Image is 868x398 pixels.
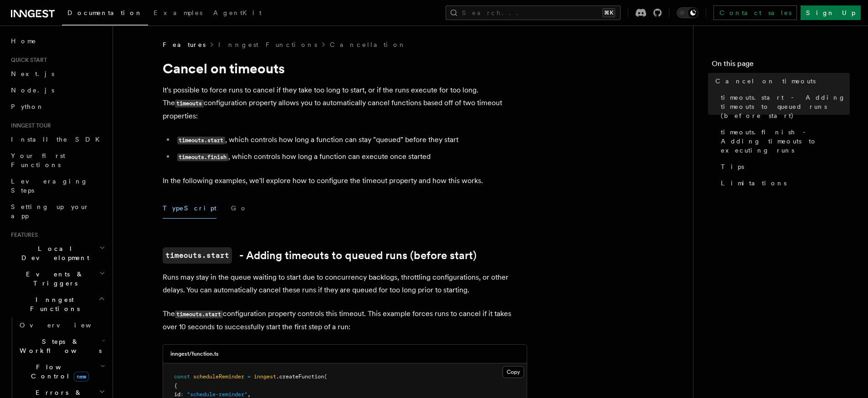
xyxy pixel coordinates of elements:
[247,373,251,380] span: =
[163,84,527,122] p: It's possible to force runs to cancel if they take too long to start, or if the runs execute for ...
[11,36,36,46] span: Home
[717,158,850,175] a: Tips
[677,7,699,18] button: Toggle dark mode
[7,82,107,98] a: Node.js
[7,266,107,291] button: Events & Triggers
[7,295,98,313] span: Inngest Functions
[154,9,202,16] span: Examples
[208,3,267,25] a: AgentKit
[170,350,219,357] h3: inngest/function.ts
[712,58,850,73] h4: On this page
[715,77,816,86] span: Cancel on timeouts
[20,321,113,329] span: Overview
[11,203,89,219] span: Setting up your app
[177,137,225,144] code: timeouts.start
[74,372,89,382] span: new
[163,174,527,187] p: In the following examples, we'll explore how to configure the timeout property and how this works.
[721,93,850,120] span: timeouts.start - Adding timeouts to queued runs (before start)
[7,291,107,317] button: Inngest Functions
[801,5,861,20] a: Sign Up
[11,152,65,168] span: Your first Functions
[7,56,47,64] span: Quick start
[7,173,107,199] a: Leveraging Steps
[163,198,216,219] button: TypeScript
[163,60,527,77] h1: Cancel on timeouts
[7,270,99,288] span: Events & Triggers
[717,124,850,158] a: timeouts.finish - Adding timeouts to executing runs
[11,87,54,94] span: Node.js
[218,40,317,49] a: Inngest Functions
[7,122,51,129] span: Inngest tour
[276,373,324,380] span: .createFunction
[7,148,107,173] a: Your first Functions
[180,391,184,398] span: :
[11,136,105,143] span: Install the SDK
[187,391,247,398] span: "schedule-reminder"
[148,3,208,25] a: Examples
[174,373,190,380] span: const
[16,362,100,381] span: Flow Control
[163,40,205,49] span: Features
[11,103,44,110] span: Python
[16,337,102,355] span: Steps & Workflows
[16,333,107,359] button: Steps & Workflows
[7,231,38,239] span: Features
[247,391,251,398] span: ,
[254,373,276,380] span: inngest
[7,244,99,262] span: Local Development
[11,178,88,194] span: Leveraging Steps
[11,70,54,77] span: Next.js
[175,150,527,163] li: , which controls how long a function can execute once started
[721,179,786,188] span: Limitations
[163,271,527,296] p: Runs may stay in the queue waiting to start due to concurrency backlogs, throttling configuration...
[231,198,247,219] button: Go
[213,9,262,16] span: AgentKit
[714,5,797,20] a: Contact sales
[330,40,406,49] a: Cancellation
[446,5,621,20] button: Search...⌘K
[175,133,527,147] li: , which controls how long a function can stay "queued" before they start
[163,247,477,264] a: timeouts.start- Adding timeouts to queued runs (before start)
[163,307,527,333] p: The configuration property controls this timeout. This example forces runs to cancel if it takes ...
[721,162,744,171] span: Tips
[7,199,107,224] a: Setting up your app
[177,153,228,161] code: timeouts.finish
[7,240,107,266] button: Local Development
[602,8,615,17] kbd: ⌘K
[717,89,850,124] a: timeouts.start - Adding timeouts to queued runs (before start)
[174,383,177,389] span: {
[174,391,180,398] span: id
[16,359,107,384] button: Flow Controlnew
[324,373,327,380] span: (
[175,311,223,318] code: timeouts.start
[67,9,143,16] span: Documentation
[7,66,107,82] a: Next.js
[7,131,107,148] a: Install the SDK
[503,366,524,378] button: Copy
[721,128,850,155] span: timeouts.finish - Adding timeouts to executing runs
[163,247,232,264] code: timeouts.start
[717,175,850,191] a: Limitations
[7,98,107,115] a: Python
[7,33,107,49] a: Home
[712,73,850,89] a: Cancel on timeouts
[193,373,244,380] span: scheduleReminder
[175,100,204,107] code: timeouts
[62,3,148,26] a: Documentation
[16,317,107,333] a: Overview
